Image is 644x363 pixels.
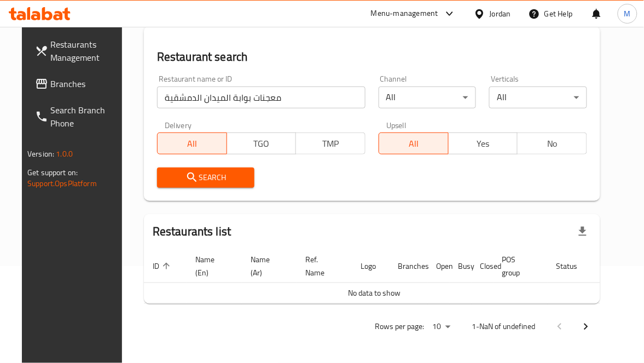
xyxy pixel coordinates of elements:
span: All [162,136,223,152]
label: Upsell [386,122,407,129]
span: No data to show [348,286,401,300]
span: TMP [300,136,361,152]
span: TGO [231,136,292,152]
span: Restaurants Management [50,38,121,64]
button: All [379,132,449,154]
table: enhanced table [144,250,643,304]
div: All [379,87,477,108]
span: ID [153,260,173,273]
th: Busy [450,250,472,283]
th: Logo [352,250,390,283]
p: Rows per page: [375,320,424,333]
span: All [384,136,444,152]
div: Jordan [490,8,511,20]
span: Name (En) [195,253,229,279]
button: Next page [573,314,599,340]
button: TGO [227,132,297,154]
span: Name (Ar) [251,253,284,279]
a: Restaurants Management [26,31,130,71]
button: TMP [295,132,365,154]
p: 1-NaN of undefined [472,320,536,333]
span: Search [166,171,246,185]
button: Yes [448,132,518,154]
span: 1.0.0 [56,147,73,161]
th: Branches [390,250,428,283]
a: Branches [26,71,130,97]
span: Get support on: [27,165,78,180]
h2: Restaurants list [153,223,231,240]
button: All [157,132,227,154]
input: Search for restaurant name or ID.. [157,87,365,108]
a: Support.OpsPlatform [27,176,97,191]
span: M [624,8,631,20]
label: Delivery [165,122,192,129]
span: POS group [502,253,535,279]
h2: Restaurant search [157,49,587,65]
span: Status [556,260,592,273]
span: Version: [27,147,54,161]
span: No [522,136,583,152]
span: Branches [50,77,121,90]
div: All [489,87,587,108]
span: Search Branch Phone [50,103,121,130]
a: Search Branch Phone [26,97,130,136]
div: Export file [570,218,596,245]
div: Rows per page: [428,319,455,335]
div: Menu-management [371,7,438,20]
span: Yes [453,136,514,152]
th: Closed [472,250,494,283]
th: Open [428,250,450,283]
span: Ref. Name [306,253,339,279]
button: No [517,132,587,154]
button: Search [157,168,255,188]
